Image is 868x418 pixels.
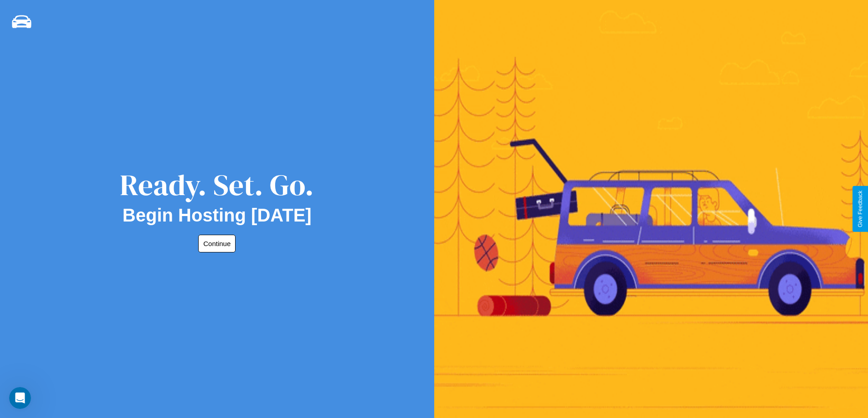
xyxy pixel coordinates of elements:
iframe: Intercom live chat [9,387,31,409]
div: Give Feedback [857,191,863,227]
button: Continue [198,235,236,252]
h2: Begin Hosting [DATE] [123,205,312,226]
div: Ready. Set. Go. [120,165,314,205]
